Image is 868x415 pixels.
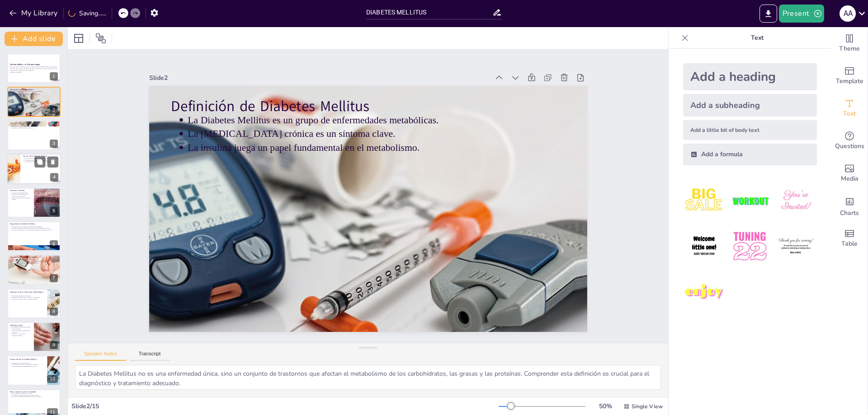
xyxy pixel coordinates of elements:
[12,126,58,127] p: Diabetes tipo 1 implica falta de producción de insulina.
[12,193,31,196] p: Aumento de la frecuencia urinaria puede alertar sobre diabetes.
[50,274,58,282] div: 7
[366,6,492,19] input: Insert title
[632,403,663,410] span: Single View
[594,402,616,410] div: 50 %
[12,365,44,367] p: Una dieta equilibrada es fundamental para la salud.
[7,6,61,20] button: My Library
[130,351,170,361] button: Transcript
[12,326,31,330] p: Enfermedades cardiovasculares son un riesgo importante.
[692,27,822,49] p: Text
[683,180,725,222] img: 1.jpeg
[12,262,58,264] p: La insulina es esencial para pacientes con Diabetes tipo 1.
[683,94,817,117] div: Add a subheading
[95,33,106,44] span: Position
[7,355,61,385] div: 10
[7,154,61,184] div: 4
[831,190,868,222] div: Add charts and graphs
[247,45,560,278] p: La insulina juega un papel fundamental en el metabolismo.
[7,53,61,83] div: 1
[839,44,860,54] span: Theme
[759,5,777,23] button: Export to PowerPoint
[831,92,868,125] div: Add text boxes
[683,271,725,313] img: 7.jpeg
[10,391,58,393] p: Mitos Comunes sobre la Diabetes
[775,225,817,267] img: 6.jpeg
[12,364,44,365] p: La actividad física regular ayuda a prevenir la diabetes.
[841,174,859,184] span: Media
[840,5,856,22] div: A A
[50,140,58,148] div: 3
[12,330,31,333] p: Daño renal puede ser consecuencia de la diabetes.
[831,27,868,60] div: Change the overall theme
[50,173,58,182] div: 4
[10,66,58,71] p: Esta presentación aborda los aspectos fundamentales del Diabetes Mellitus, incluyendo su definici...
[47,375,58,383] div: 10
[255,34,568,267] p: La [MEDICAL_DATA] crónica es un síntoma clave.
[683,225,725,267] img: 4.jpeg
[12,90,58,92] p: La Diabetes Mellitus es un grupo de enfermedades metabólicas.
[50,341,58,349] div: 9
[840,208,859,218] span: Charts
[10,290,45,293] p: Importancia de la Educación Diabetológica
[12,93,58,95] p: La insulina juega un papel fundamental en el metabolismo.
[7,322,61,352] div: 9
[75,365,661,390] textarea: La Diabetes Mellitus no es una enfermedad única, sino un conjunto de trastornos que afectan el me...
[7,121,61,150] div: 3
[12,396,58,398] p: La diabetes es una enfermedad que puede afectar a cualquiera.
[25,158,59,159] p: Factores genéticos pueden influir en la diabetes.
[10,223,58,225] p: Diagnóstico de Diabetes Mellitus
[683,144,817,165] div: Add a formula
[68,9,106,18] div: Saving......
[25,161,59,163] p: Un estilo de vida sedentario contribuye a la diabetes.
[10,189,31,191] p: Síntomas Comunes
[831,157,868,190] div: Add images, graphics, shapes or video
[12,124,58,126] p: Dos tipos principales de Diabetes Mellitus.
[683,120,817,140] div: Add a little bit of body text
[12,92,58,93] p: La [MEDICAL_DATA] crónica es un síntoma clave.
[10,324,31,327] p: [MEDICAL_DATA]
[50,240,58,248] div: 6
[12,295,44,297] p: La educación empodera a los pacientes.
[831,125,868,157] div: Get real-time input from your audience
[12,362,44,364] p: Mantener un peso saludable es crucial.
[50,72,58,80] div: 1
[7,289,61,318] div: 8
[12,394,58,396] p: Los diabéticos pueden consumir azúcar con moderación.
[12,298,44,300] p: Mejora de la calidad de vida es un resultado esperado.
[729,180,771,222] img: 2.jpeg
[7,221,61,251] div: 6
[12,226,58,228] p: Pruebas de glucosa en sangre son esenciales para el diagnóstico.
[5,32,63,46] button: Add slide
[831,222,868,255] div: Add a table
[12,127,58,129] p: Diabetes tipo 2 implica [MEDICAL_DATA].
[840,5,856,23] button: A A
[12,333,31,336] p: [MEDICAL_DATA] es una complicación común.
[50,308,58,316] div: 8
[729,225,771,267] img: 5.jpeg
[12,261,58,262] p: Medicamentos orales pueden ser necesarios para algunos pacientes.
[775,180,817,222] img: 3.jpeg
[12,192,31,194] p: Sed excesiva es un síntoma clave.
[10,71,58,73] p: Generated with [URL]
[50,106,58,114] div: 2
[71,402,499,410] div: Slide 2 / 15
[835,141,864,151] span: Questions
[12,229,58,231] p: La prueba de hemoglobina A1c proporciona un promedio de los niveles de glucosa.
[836,76,863,86] span: Template
[841,239,858,249] span: Table
[12,296,44,298] p: Prevención de complicaciones a largo plazo es un objetivo.
[12,228,58,229] p: La prueba de glucosa en ayunas mide el nivel de glucosa después de no comer.
[34,157,45,168] button: Duplicate Slide
[10,88,58,91] p: Definición de Diabetes Mellitus
[23,155,58,158] p: Causas de la Diabetes Mellitus
[25,159,59,161] p: La obesidad es un factor de riesgo significativo.
[12,197,31,200] p: Fatiga constante puede ser un signo de diabetes.
[10,63,40,65] strong: Diabetes Mellitus: Un Enfoque Integral
[843,109,856,119] span: Text
[7,87,61,117] div: 2
[779,5,824,23] button: Present
[12,392,58,394] p: La obesidad no es el único factor de riesgo.
[75,351,126,361] button: Speaker Notes
[263,23,576,256] p: La Diabetes Mellitus es un grupo de enfermedades metabólicas.
[10,256,58,259] p: Tratamiento de la Diabetes Mellitus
